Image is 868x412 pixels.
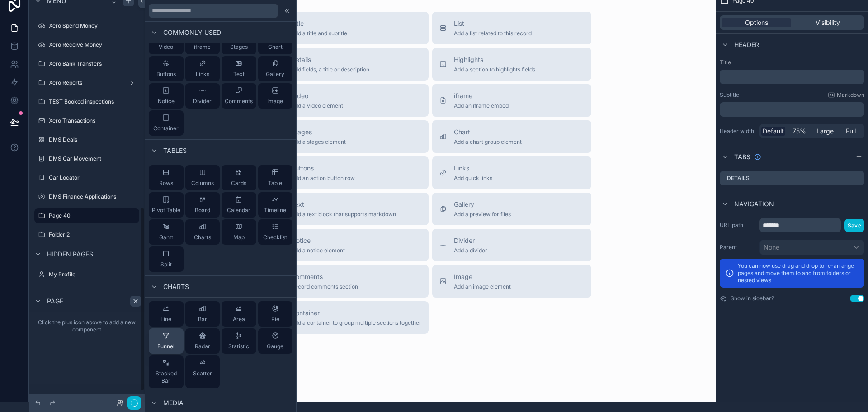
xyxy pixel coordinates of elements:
[152,207,180,214] span: Pivot Table
[291,319,421,327] span: Add a container to group multiple sections together
[454,138,522,146] span: Add a chart group element
[291,30,347,37] span: Add a title and subtitle
[432,193,591,225] button: GalleryAdd a preview for files
[49,136,137,143] label: DMS Deals
[271,316,279,323] span: Pie
[195,343,210,350] span: Radar
[163,28,221,37] span: Commonly used
[149,219,184,245] button: Gantt
[34,170,139,185] a: Car Locator
[720,222,756,229] label: URL path
[185,165,220,190] button: Columns
[233,234,245,241] span: Map
[291,128,346,137] span: Stages
[194,43,211,51] span: iframe
[196,71,209,78] span: Links
[185,192,220,218] button: Board
[816,127,834,136] span: Large
[734,40,759,49] span: Header
[454,30,532,37] span: Add a list related to this record
[258,83,293,109] button: Image
[149,165,184,190] button: Rows
[49,193,137,200] label: DMS Finance Applications
[185,83,220,109] button: Divider
[258,301,293,327] button: Pie
[49,22,137,29] label: Xero Spend Money
[764,243,779,252] span: None
[149,355,184,388] button: Stacked Bar
[156,71,176,78] span: Buttons
[291,247,345,254] span: Add a notice element
[269,12,429,44] button: TitleAdd a title and subtitle
[49,231,137,238] label: Folder 2
[163,146,187,155] span: Tables
[267,343,283,350] span: Gauge
[269,301,429,334] button: ContainerAdd a container to group multiple sections together
[454,91,509,100] span: iframe
[828,91,864,99] a: Markdown
[34,189,139,204] a: DMS Finance Applications
[163,398,184,407] span: Media
[727,175,750,182] label: Details
[159,234,173,241] span: Gantt
[720,70,864,84] div: scrollable content
[763,127,784,136] span: Default
[720,91,739,99] label: Subtitle
[720,244,756,251] label: Parent
[264,207,286,214] span: Timeline
[454,66,535,73] span: Add a section to highlights fields
[267,98,283,105] span: Image
[258,192,293,218] button: Timeline
[269,193,429,225] button: TextAdd a text block that supports markdown
[47,297,63,306] span: Page
[291,66,369,73] span: Add fields, a title or description
[432,265,591,298] button: ImageAdd an image element
[34,95,139,109] a: TEST Booked inspections
[268,43,283,51] span: Chart
[191,180,214,187] span: Columns
[160,316,171,323] span: Line
[225,98,253,105] span: Comments
[269,156,429,189] button: ButtonsAdd an action button row
[266,71,284,78] span: Gallery
[846,127,856,136] span: Full
[49,117,137,124] label: Xero Transactions
[432,120,591,153] button: ChartAdd a chart group element
[222,301,256,327] button: Area
[34,152,139,166] a: DMS Car Movement
[291,138,346,146] span: Add a stages element
[193,370,212,377] span: Scatter
[291,272,358,281] span: Comments
[291,236,345,245] span: Notice
[34,114,139,128] a: Xero Transactions
[231,180,246,187] span: Cards
[432,12,591,44] button: ListAdd a list related to this record
[34,133,139,147] a: DMS Deals
[149,110,184,136] button: Container
[291,91,343,100] span: Video
[163,282,189,291] span: Charts
[228,343,249,350] span: Statistic
[454,247,487,254] span: Add a divider
[49,155,137,162] label: DMS Car Movement
[153,125,179,132] span: Container
[152,370,180,384] span: Stacked Bar
[195,207,210,214] span: Board
[258,328,293,354] button: Gauge
[258,165,293,190] button: Table
[258,56,293,81] button: Gallery
[759,240,864,255] button: None
[222,328,256,354] button: Statistic
[731,295,774,302] label: Show in sidebar?
[149,56,184,81] button: Buttons
[291,55,369,64] span: Details
[185,219,220,245] button: Charts
[837,91,864,99] span: Markdown
[185,301,220,327] button: Bar
[47,250,93,259] span: Hidden pages
[158,98,175,105] span: Notice
[720,102,864,117] div: scrollable content
[734,152,750,161] span: Tabs
[222,192,256,218] button: Calendar
[49,98,137,105] label: TEST Booked inspections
